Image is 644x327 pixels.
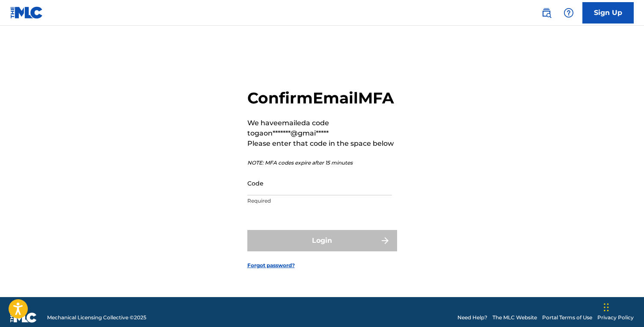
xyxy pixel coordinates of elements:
img: logo [10,312,37,323]
a: Need Help? [457,314,487,321]
div: Widget de chat [601,286,644,327]
a: Privacy Policy [597,314,634,321]
span: Mechanical Licensing Collective © 2025 [47,314,146,321]
a: Portal Terms of Use [542,314,592,321]
img: MLC Logo [10,6,43,19]
p: Required [247,197,392,205]
div: Help [560,4,577,21]
iframe: Chat Widget [601,286,644,327]
a: Public Search [538,4,555,21]
h2: Confirm Email MFA [247,88,397,108]
img: search [541,8,552,18]
a: Forgot password? [247,262,295,269]
a: The MLC Website [493,314,537,321]
div: Arrastrar [604,295,609,320]
p: NOTE: MFA codes expire after 15 minutes [247,159,397,167]
img: help [564,8,574,18]
p: Please enter that code in the space below [247,138,397,149]
a: Sign Up [582,2,634,24]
